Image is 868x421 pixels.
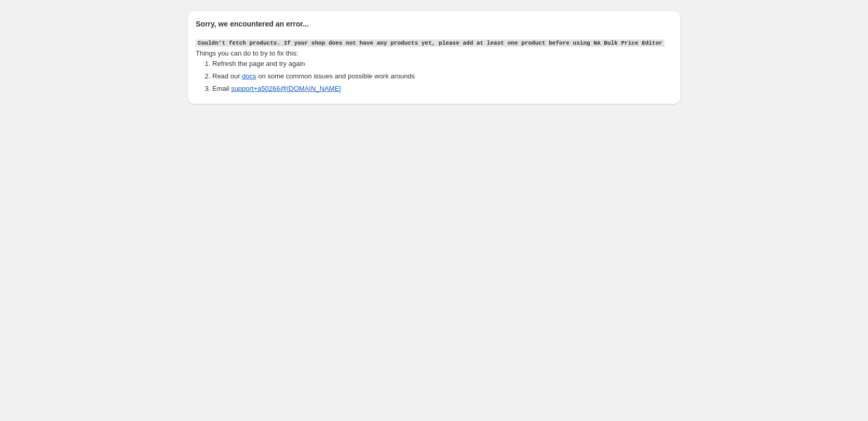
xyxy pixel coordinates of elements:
[242,72,256,80] a: docs
[196,39,664,47] code: Couldn't fetch products. If your shop does not have any products yet, please add at least one pro...
[231,85,341,92] a: support+a50266@[DOMAIN_NAME]
[212,71,672,82] li: Read our on some common issues and possible work arounds
[212,84,672,94] li: Email
[196,49,298,57] span: Things you can do to try to fix this:
[212,59,672,69] li: Refresh the page and try again
[196,19,672,29] h2: Sorry, we encountered an error...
